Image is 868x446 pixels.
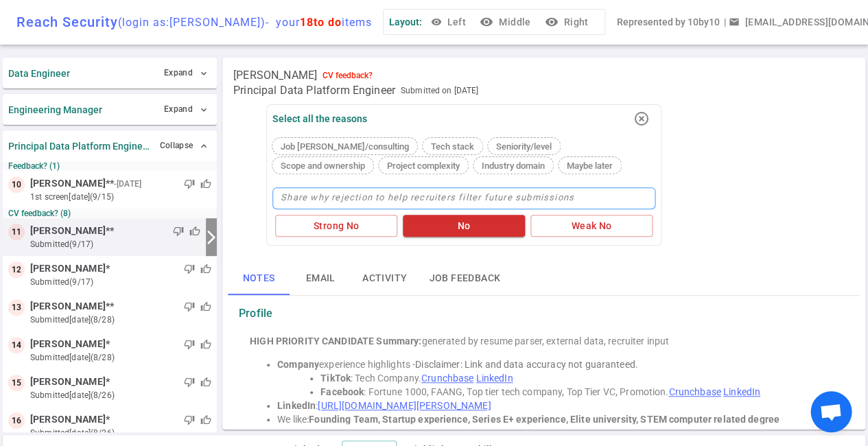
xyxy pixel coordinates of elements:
[250,336,421,347] strong: HIGH PRIORITY CANDIDATE Summary:
[541,10,594,35] button: visibilityRight
[156,136,211,156] button: Collapse
[203,229,220,246] i: arrow_forward_ios
[403,215,525,237] button: No
[161,63,211,83] button: Expand
[200,263,211,274] span: thumb_up
[633,110,650,127] i: highlight_off
[275,215,397,237] button: Strong No
[198,141,209,152] span: expand_less
[8,161,211,171] small: Feedback? (1)
[389,16,422,27] span: Layout:
[320,371,838,385] li: : Tech Company.
[480,15,493,29] i: visibility
[300,16,342,29] span: 18 to do
[8,261,25,278] div: 12
[233,84,395,97] span: Principal Data Platform Engineer
[430,16,441,27] span: visibility
[8,412,25,429] div: 16
[418,262,511,295] button: Job feedback
[16,14,372,30] div: Reach Security
[114,178,141,190] small: - [DATE]
[477,10,536,35] button: visibilityMiddle
[476,373,513,384] a: LinkedIn
[200,178,211,189] span: thumb_up
[228,262,290,295] button: Notes
[491,141,557,152] span: Seniority/level
[277,400,316,411] strong: LinkedIn
[309,414,779,425] strong: Founding Team, Startup experience, Series E+ experience, Elite university, STEM computer related ...
[198,104,209,115] span: expand_more
[382,161,465,171] span: Project complexity
[30,314,211,326] small: submitted [DATE] (8/28)
[810,391,852,432] div: Open chat
[628,105,655,132] button: highlight_off
[184,339,195,350] span: thumb_down
[322,71,373,80] div: CV feedback?
[118,16,266,29] span: (login as: [PERSON_NAME] )
[8,68,70,79] strong: Data Engineer
[161,99,211,119] button: Expand
[30,224,106,238] span: [PERSON_NAME]
[728,16,739,27] span: email
[184,377,195,388] span: thumb_down
[272,113,367,124] div: Select all the reasons
[8,224,25,240] div: 11
[184,414,195,425] span: thumb_down
[8,375,25,391] div: 15
[184,263,195,274] span: thumb_down
[184,301,195,312] span: thumb_down
[250,334,838,348] div: generated by resume parser, external data, recruiter input
[427,10,471,35] button: Left
[421,373,473,384] a: Crunchbase
[198,68,209,79] span: expand_more
[476,161,550,171] span: Industry domain
[320,373,351,384] strong: TikTok
[30,191,211,203] small: 1st Screen [DATE] (9/15)
[320,386,364,397] strong: Facebook
[30,389,211,401] small: submitted [DATE] (8/26)
[320,385,838,399] li: : Fortune 1000, FAANG, Top tier tech company, Top Tier VC, Promotion.
[8,299,25,316] div: 13
[415,359,638,370] span: Disclaimer: Link and data accuracy not guaranteed.
[8,337,25,353] div: 14
[277,359,319,370] strong: Company
[8,104,102,115] strong: Engineering Manager
[277,399,838,412] li: :
[668,386,720,397] a: Crunchbase
[530,215,653,237] button: Weak No
[173,226,184,237] span: thumb_down
[228,262,860,295] div: basic tabs example
[233,69,317,82] span: [PERSON_NAME]
[425,141,480,152] span: Tech stack
[184,178,195,189] span: thumb_down
[30,238,200,250] small: submitted (9/17)
[277,412,838,426] li: We like:
[318,400,491,411] a: [URL][DOMAIN_NAME][PERSON_NAME]
[290,262,351,295] button: Email
[30,299,106,314] span: [PERSON_NAME]
[30,337,106,351] span: [PERSON_NAME]
[8,176,25,193] div: 10
[200,301,211,312] span: thumb_up
[544,15,558,29] i: visibility
[266,16,372,29] span: - your items
[30,276,211,288] small: submitted (9/17)
[30,375,106,389] span: [PERSON_NAME]
[277,357,838,371] li: experience highlights -
[351,262,418,295] button: Activity
[239,307,272,320] strong: Profile
[561,161,618,171] span: Maybe later
[30,427,211,439] small: submitted [DATE] (8/26)
[189,226,200,237] span: thumb_up
[275,161,371,171] span: Scope and ownership
[30,412,106,427] span: [PERSON_NAME]
[200,377,211,388] span: thumb_up
[200,414,211,425] span: thumb_up
[401,84,478,97] span: Submitted on [DATE]
[200,339,211,350] span: thumb_up
[8,141,151,152] strong: Principal Data Platform Engineer
[8,209,211,218] small: CV feedback? (8)
[275,141,414,152] span: Job [PERSON_NAME]/consulting
[30,351,211,364] small: submitted [DATE] (8/28)
[30,176,106,191] span: [PERSON_NAME]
